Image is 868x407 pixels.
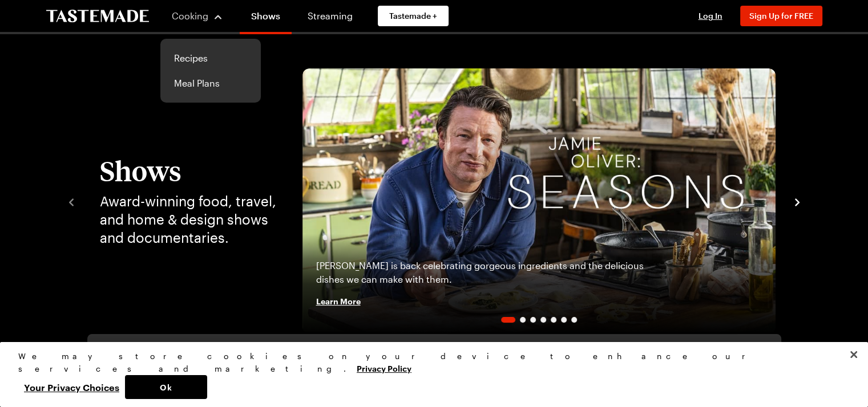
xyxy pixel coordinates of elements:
img: Jamie Oliver: Seasons [302,68,776,334]
span: Go to slide 6 [561,317,567,323]
span: Sign Up for FREE [749,11,813,21]
button: Sign Up for FREE [740,6,822,26]
span: Go to slide 5 [551,317,556,323]
a: More information about your privacy, opens in a new tab [357,363,411,373]
span: Go to slide 7 [571,317,577,323]
span: Go to slide 1 [501,317,515,323]
div: Cooking [160,39,261,103]
a: To Tastemade Home Page [46,10,149,23]
span: Go to slide 4 [540,317,546,323]
button: navigate to next item [792,194,803,208]
span: Go to slide 2 [520,317,526,323]
a: Jamie Oliver: Seasons[PERSON_NAME] is back celebrating gorgeous ingredients and the delicious dis... [302,68,776,334]
span: Cooking [172,10,208,21]
div: 1 / 7 [302,68,776,334]
span: Go to slide 3 [530,317,536,323]
span: Learn More [316,295,361,307]
h1: Shows [100,156,280,185]
div: Privacy [18,350,840,399]
a: Shows [240,2,292,34]
a: Meal Plans [167,71,254,96]
button: Cooking [172,2,224,30]
button: Log In [688,10,733,22]
p: [PERSON_NAME] is back celebrating gorgeous ingredients and the delicious dishes we can make with ... [316,259,673,286]
p: Award-winning food, travel, and home & design shows and documentaries. [100,192,280,247]
div: We may store cookies on your device to enhance our services and marketing. [18,350,840,375]
span: Log In [699,11,722,21]
button: Your Privacy Choices [18,375,125,399]
a: Tastemade + [378,6,449,26]
button: Ok [125,375,207,399]
a: Recipes [167,46,254,71]
span: Tastemade + [389,10,437,22]
button: Close [841,342,866,367]
button: navigate to previous item [66,194,77,208]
